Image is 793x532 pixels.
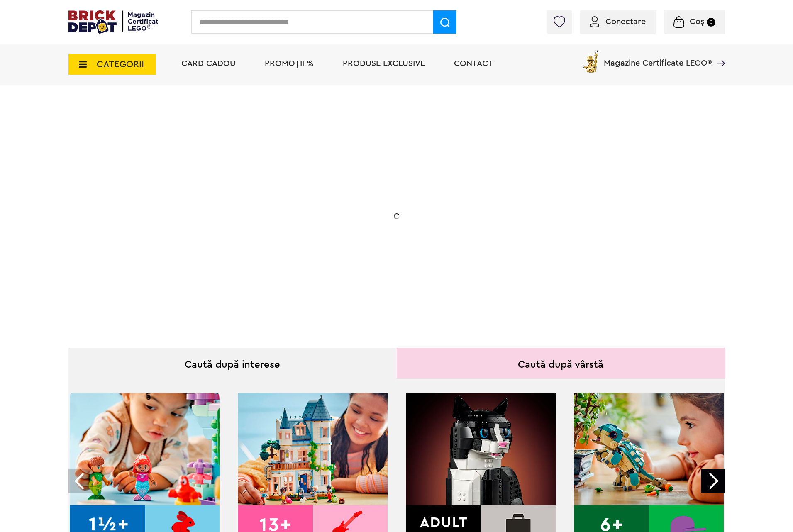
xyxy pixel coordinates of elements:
a: Contact [454,59,493,68]
a: Conectare [590,17,646,26]
a: Card Cadou [181,59,236,68]
h1: 20% Reducere! [127,167,293,197]
span: CATEGORII [97,60,144,69]
span: Conectare [605,17,646,26]
div: Explorează [127,259,293,269]
a: Magazine Certificate LEGO® [712,48,725,56]
div: Caută după vârstă [397,348,725,379]
small: 0 [707,18,715,27]
h2: La două seturi LEGO de adulți achiziționate din selecție! În perioada 12 - [DATE]! [127,205,293,240]
span: Coș [690,17,704,26]
div: Caută după interese [68,348,397,379]
a: PROMOȚII % [265,59,314,68]
a: Produse exclusive [343,59,425,68]
span: Magazine Certificate LEGO® [604,48,712,67]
